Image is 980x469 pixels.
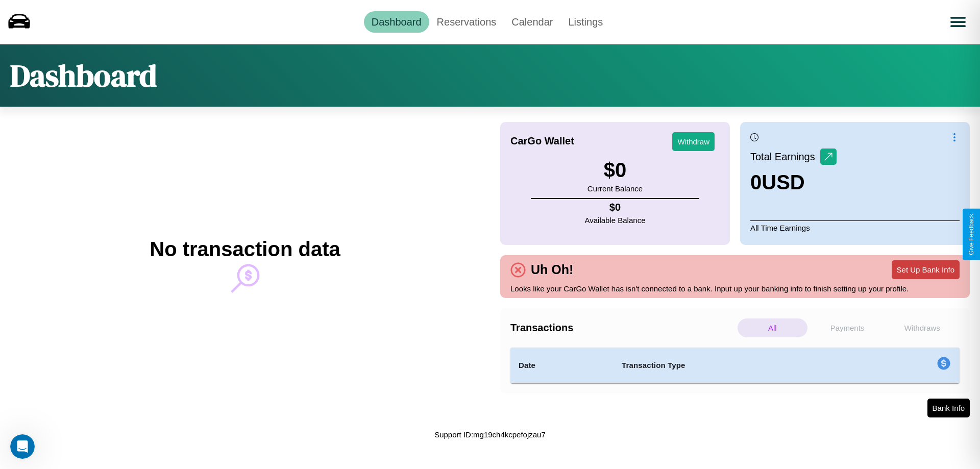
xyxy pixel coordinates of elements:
[510,348,960,383] table: simple table
[587,182,643,195] p: Current Balance
[585,213,646,227] p: Available Balance
[510,322,735,334] h4: Transactions
[927,399,970,417] button: Bank Info
[887,318,957,337] p: Withdraws
[10,55,157,96] h1: Dashboard
[750,171,837,194] h3: 0 USD
[504,11,560,33] a: Calendar
[968,214,975,255] div: Give Feedback
[526,262,578,277] h4: Uh Oh!
[429,11,504,33] a: Reservations
[750,147,820,166] p: Total Earnings
[813,318,883,337] p: Payments
[622,359,853,372] h4: Transaction Type
[738,318,807,337] p: All
[510,282,960,295] p: Looks like your CarGo Wallet has isn't connected to a bank. Input up your banking info to finish ...
[10,434,35,459] iframe: Intercom live chat
[364,11,429,33] a: Dashboard
[519,359,605,372] h4: Date
[672,132,715,151] button: Withdraw
[560,11,610,33] a: Listings
[585,202,646,213] h4: $ 0
[434,428,546,441] p: Support ID: mg19ch4kcpefojzau7
[944,8,972,36] button: Open menu
[510,135,574,147] h4: CarGo Wallet
[150,238,340,261] h2: No transaction data
[892,260,960,279] button: Set Up Bank Info
[750,220,960,235] p: All Time Earnings
[587,159,643,182] h3: $ 0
